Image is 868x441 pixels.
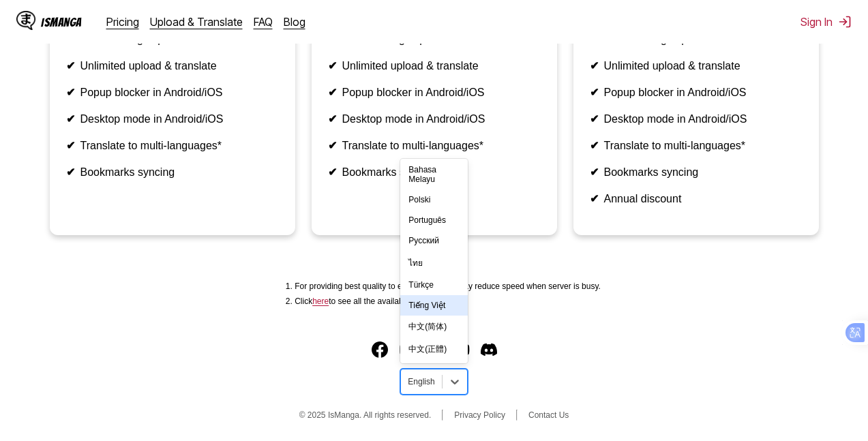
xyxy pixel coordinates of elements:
li: Unlimited upload & translate [328,59,541,72]
li: Bookmarks syncing [66,166,279,179]
div: 中文(正體) [400,338,467,361]
a: FAQ [254,15,273,29]
b: ✔ [590,60,599,72]
li: Desktop mode in Android/iOS [66,112,279,125]
b: ✔ [590,140,599,151]
span: © 2025 IsManga. All rights reserved. [299,410,432,420]
b: ✔ [590,193,599,204]
img: Sign out [838,15,852,29]
button: Sign In [800,15,852,29]
img: IsManga Logo [16,11,35,30]
div: ไทย [400,251,467,275]
b: ✔ [590,87,599,98]
b: ✔ [328,113,337,125]
a: Privacy Policy [454,410,505,420]
li: Translate to multi-languages* [328,139,541,152]
div: Türkçe [400,275,467,295]
b: ✔ [66,113,75,125]
li: Unlimited upload & translate [66,59,279,72]
b: ✔ [328,87,337,98]
li: Popup blocker in Android/iOS [590,86,803,99]
a: Contact Us [528,410,569,420]
div: 中文(简体) [400,316,467,338]
li: Bookmarks syncing [590,166,803,179]
b: ✔ [66,87,75,98]
a: Pricing [106,15,139,29]
div: Bahasa Melayu [400,159,467,189]
b: ✔ [328,140,337,151]
a: Blog [284,15,305,29]
li: Bookmarks syncing [328,166,541,179]
b: ✔ [590,113,599,125]
li: Desktop mode in Android/iOS [590,112,803,125]
li: Desktop mode in Android/iOS [328,112,541,125]
div: Polski [400,189,467,210]
li: For providing best quality to every users, we may reduce speed when server is busy. [295,282,601,291]
a: Facebook [372,341,388,358]
div: Português [400,210,467,230]
a: IsManga LogoIsManga [16,11,106,33]
a: Available languages [312,296,329,306]
li: Translate to multi-languages* [590,139,803,152]
li: Annual discount [590,192,803,205]
b: ✔ [66,60,75,72]
li: Popup blocker in Android/iOS [328,86,541,99]
img: IsManga Instagram [399,341,415,358]
b: ✔ [328,166,337,178]
div: IsManga [41,16,82,29]
a: Discord [481,341,497,358]
b: ✔ [66,140,75,151]
img: IsManga Discord [481,341,497,358]
li: Translate to multi-languages* [66,139,279,152]
a: Instagram [399,341,415,358]
input: Select language [408,377,410,386]
li: Popup blocker in Android/iOS [66,86,279,99]
div: Русский [400,230,467,251]
li: Click to see all the available languages [295,296,601,306]
b: ✔ [66,166,75,178]
img: IsManga Facebook [372,341,388,358]
div: Tiếng Việt [400,295,467,316]
li: Unlimited upload & translate [590,59,803,72]
b: ✔ [328,60,337,72]
b: ✔ [590,166,599,178]
a: Upload & Translate [150,15,243,29]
